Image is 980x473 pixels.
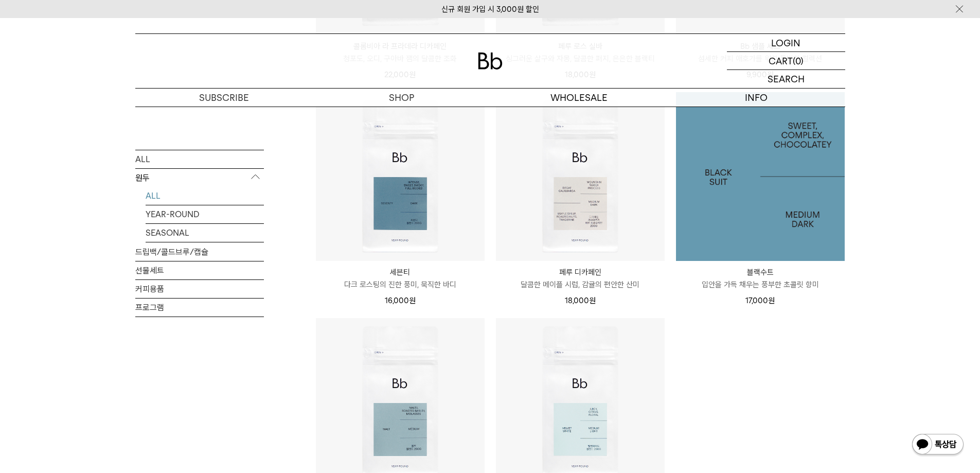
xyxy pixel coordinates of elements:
[496,92,665,261] img: 페루 디카페인
[316,266,485,291] a: 세븐티 다크 로스팅의 진한 풍미, 묵직한 바디
[676,92,845,261] img: 1000000031_add2_036.jpg
[768,296,775,305] span: 원
[135,279,264,297] a: 커피용품
[490,89,668,107] p: WHOLESALE
[565,296,596,305] span: 18,000
[135,168,264,187] p: 원두
[676,278,845,291] p: 입안을 가득 채우는 풍부한 초콜릿 향미
[589,296,596,305] span: 원
[146,205,264,223] a: YEAR-ROUND
[911,433,965,458] img: 카카오톡 채널 1:1 채팅 버튼
[727,52,845,70] a: CART (0)
[745,296,775,305] span: 17,000
[496,266,665,291] a: 페루 디카페인 달콤한 메이플 시럽, 감귤의 편안한 산미
[478,52,503,69] img: 로고
[409,296,416,305] span: 원
[668,89,845,107] p: INFO
[135,89,313,107] a: SUBSCRIBE
[135,242,264,260] a: 드립백/콜드브루/캡슐
[676,92,845,261] a: 블랙수트
[496,278,665,291] p: 달콤한 메이플 시럽, 감귤의 편안한 산미
[146,186,264,204] a: ALL
[793,52,804,69] p: (0)
[676,266,845,278] p: 블랙수트
[135,261,264,279] a: 선물세트
[676,266,845,291] a: 블랙수트 입안을 가득 채우는 풍부한 초콜릿 향미
[727,34,845,52] a: LOGIN
[316,92,485,261] img: 세븐티
[441,5,539,14] a: 신규 회원 가입 시 3,000원 할인
[316,278,485,291] p: 다크 로스팅의 진한 풍미, 묵직한 바디
[385,296,416,305] span: 16,000
[135,150,264,168] a: ALL
[771,34,800,51] p: LOGIN
[313,89,490,107] a: SHOP
[316,266,485,278] p: 세븐티
[496,266,665,278] p: 페루 디카페인
[146,223,264,241] a: SEASONAL
[768,70,805,88] p: SEARCH
[769,52,793,69] p: CART
[135,298,264,316] a: 프로그램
